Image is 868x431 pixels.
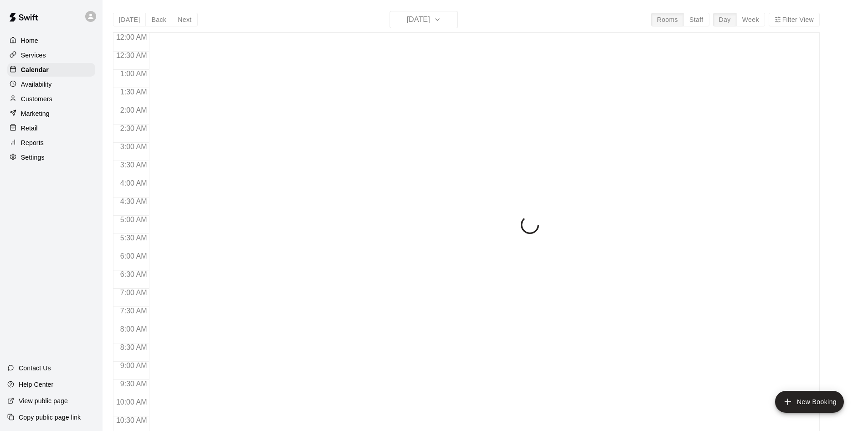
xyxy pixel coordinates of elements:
[114,398,149,406] span: 10:00 AM
[118,362,149,369] span: 9:00 AM
[118,70,149,78] span: 1:00 AM
[118,216,149,223] span: 5:00 AM
[19,413,81,422] p: Copy public page link
[118,307,149,315] span: 7:30 AM
[7,121,95,135] a: Retail
[118,197,149,205] span: 4:30 AM
[118,179,149,187] span: 4:00 AM
[775,391,844,413] button: add
[118,343,149,351] span: 8:30 AM
[21,80,52,89] p: Availability
[118,106,149,114] span: 2:00 AM
[7,107,95,120] a: Marketing
[21,153,45,162] p: Settings
[19,396,68,405] p: View public page
[21,51,46,60] p: Services
[118,88,149,96] span: 1:30 AM
[118,252,149,260] span: 6:00 AM
[118,289,149,296] span: 7:00 AM
[19,363,51,373] p: Contact Us
[118,270,149,278] span: 6:30 AM
[7,63,95,77] a: Calendar
[118,161,149,169] span: 3:30 AM
[118,125,149,132] span: 2:30 AM
[7,151,95,164] a: Settings
[118,380,149,388] span: 9:30 AM
[114,52,149,59] span: 12:30 AM
[114,33,149,41] span: 12:00 AM
[118,234,149,242] span: 5:30 AM
[118,143,149,151] span: 3:00 AM
[7,48,95,62] a: Services
[7,34,95,47] a: Home
[7,78,95,91] a: Availability
[21,109,50,118] p: Marketing
[19,380,53,389] p: Help Center
[21,65,49,74] p: Calendar
[118,325,149,333] span: 8:00 AM
[21,36,38,45] p: Home
[21,94,52,104] p: Customers
[7,92,95,106] a: Customers
[7,136,95,150] a: Reports
[114,416,149,424] span: 10:30 AM
[21,138,44,147] p: Reports
[21,124,38,133] p: Retail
